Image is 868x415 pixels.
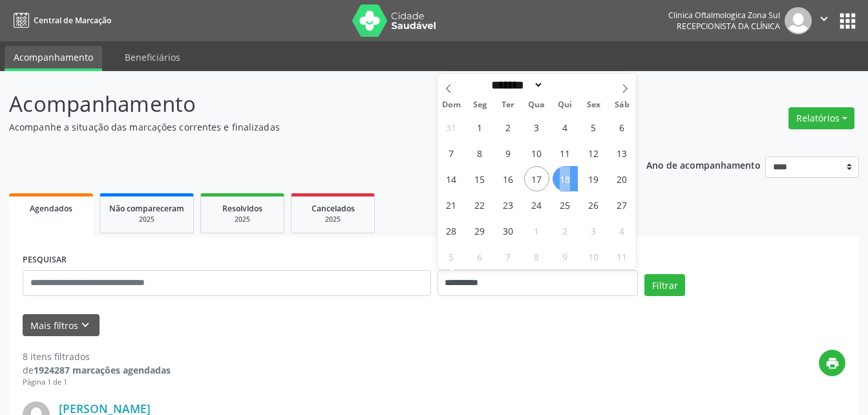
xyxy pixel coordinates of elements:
span: Dom [438,101,466,109]
span: Setembro 5, 2025 [581,114,606,140]
span: Setembro 11, 2025 [553,140,578,165]
span: Outubro 5, 2025 [439,244,464,269]
span: Setembro 16, 2025 [496,166,521,191]
i: print [825,356,840,370]
span: Setembro 22, 2025 [467,192,492,217]
span: Outubro 9, 2025 [553,244,578,269]
div: 2025 [109,215,184,224]
span: Outubro 11, 2025 [609,244,635,269]
strong: 1924287 marcações agendadas [34,364,171,376]
select: Month [487,78,544,92]
button: print [819,350,845,376]
span: Outubro 4, 2025 [609,218,635,243]
button: Relatórios [789,107,854,129]
p: Acompanhamento [9,88,604,120]
span: Ter [494,101,522,109]
span: Qui [551,101,579,109]
span: Outubro 10, 2025 [581,244,606,269]
span: Setembro 25, 2025 [553,192,578,217]
span: Setembro 10, 2025 [524,140,549,165]
p: Ano de acompanhamento [646,156,761,173]
span: Setembro 20, 2025 [609,166,635,191]
span: Setembro 29, 2025 [467,218,492,243]
span: Setembro 26, 2025 [581,192,606,217]
a: Central de Marcação [9,10,111,31]
span: Outubro 3, 2025 [581,218,606,243]
span: Setembro 30, 2025 [496,218,521,243]
img: img [785,7,812,34]
span: Agendados [30,203,72,214]
span: Setembro 24, 2025 [524,192,549,217]
span: Setembro 7, 2025 [439,140,464,165]
span: Sáb [608,101,636,109]
a: Acompanhamento [5,46,102,71]
div: Página 1 de 1 [23,377,171,388]
span: Central de Marcação [34,15,111,26]
button: Filtrar [644,274,685,296]
div: Clinica Oftalmologica Zona Sul [668,10,780,21]
i: keyboard_arrow_down [78,318,92,332]
span: Outubro 7, 2025 [496,244,521,269]
span: Setembro 15, 2025 [467,166,492,191]
span: Setembro 14, 2025 [439,166,464,191]
span: Setembro 1, 2025 [467,114,492,140]
span: Outubro 6, 2025 [467,244,492,269]
span: Setembro 18, 2025 [553,166,578,191]
span: Qua [522,101,551,109]
span: Setembro 12, 2025 [581,140,606,165]
span: Setembro 4, 2025 [553,114,578,140]
div: 8 itens filtrados [23,350,171,363]
span: Setembro 9, 2025 [496,140,521,165]
span: Sex [579,101,608,109]
span: Setembro 27, 2025 [609,192,635,217]
span: Recepcionista da clínica [677,21,780,32]
div: 2025 [301,215,365,224]
span: Setembro 23, 2025 [496,192,521,217]
span: Não compareceram [109,203,184,214]
span: Setembro 8, 2025 [467,140,492,165]
span: Setembro 21, 2025 [439,192,464,217]
input: Year [544,78,586,92]
div: 2025 [210,215,275,224]
button: Mais filtroskeyboard_arrow_down [23,314,100,337]
i:  [817,12,831,26]
span: Agosto 31, 2025 [439,114,464,140]
span: Resolvidos [222,203,262,214]
span: Outubro 8, 2025 [524,244,549,269]
label: PESQUISAR [23,250,67,270]
span: Setembro 19, 2025 [581,166,606,191]
span: Setembro 2, 2025 [496,114,521,140]
div: de [23,363,171,377]
span: Setembro 6, 2025 [609,114,635,140]
span: Setembro 3, 2025 [524,114,549,140]
span: Outubro 2, 2025 [553,218,578,243]
p: Acompanhe a situação das marcações correntes e finalizadas [9,120,604,134]
span: Setembro 28, 2025 [439,218,464,243]
button:  [812,7,836,34]
span: Outubro 1, 2025 [524,218,549,243]
span: Setembro 13, 2025 [609,140,635,165]
a: Beneficiários [116,46,189,69]
span: Seg [465,101,494,109]
span: Setembro 17, 2025 [524,166,549,191]
button: apps [836,10,859,32]
span: Cancelados [312,203,355,214]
